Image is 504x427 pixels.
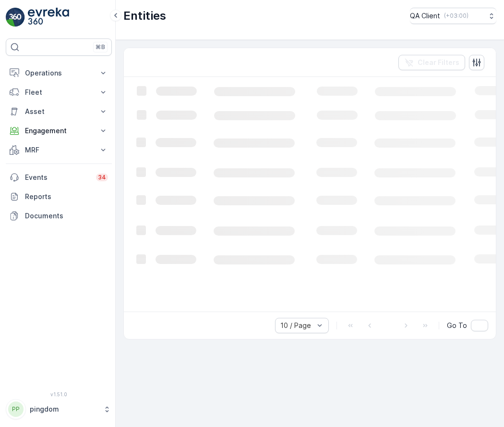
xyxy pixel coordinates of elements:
[6,391,112,397] span: v 1.51.0
[25,145,93,155] p: MRF
[410,11,440,21] p: QA Client
[410,8,496,24] button: QA Client(+03:00)
[6,83,112,102] button: Fleet
[6,8,25,27] img: logo
[6,140,112,160] button: MRF
[444,12,468,20] p: ( +03:00 )
[447,321,467,330] span: Go To
[6,168,112,187] a: Events34
[123,8,166,24] p: Entities
[25,126,93,136] p: Engagement
[28,8,69,27] img: logo_light-DOdMpM7g.png
[25,88,93,97] p: Fleet
[6,102,112,121] button: Asset
[6,399,112,419] button: PPpingdom
[418,58,459,67] p: Clear Filters
[25,211,108,221] p: Documents
[8,402,24,417] div: PP
[25,107,93,116] p: Asset
[96,43,105,51] p: ⌘B
[30,404,98,414] p: pingdom
[98,174,106,181] p: 34
[25,192,108,201] p: Reports
[25,68,93,78] p: Operations
[6,63,112,83] button: Operations
[25,173,90,182] p: Events
[6,187,112,206] a: Reports
[6,121,112,140] button: Engagement
[6,206,112,226] a: Documents
[398,55,465,70] button: Clear Filters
